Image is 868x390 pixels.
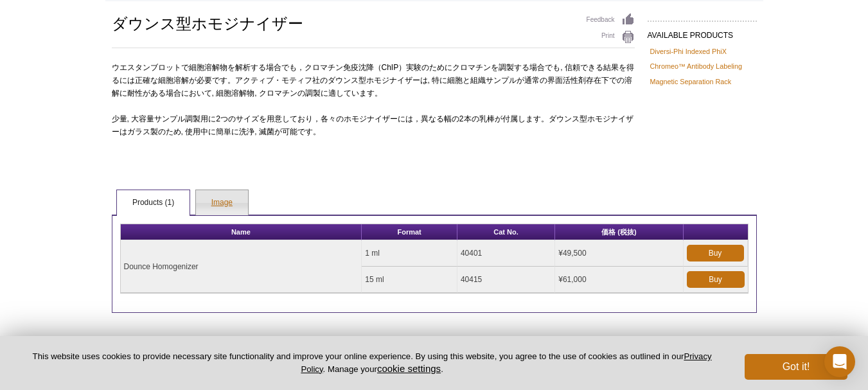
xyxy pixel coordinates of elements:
span: ChIP [382,63,399,72]
a: Privacy Policy [301,351,711,373]
a: Feedback [587,13,635,27]
div: Open Intercom Messenger [824,346,855,377]
td: 40401 [457,240,555,267]
td: 15 ml [362,267,457,293]
a: Buy [687,245,744,261]
a: Magnetic Separation Rack [650,76,732,87]
td: ¥61,000 [555,267,683,293]
span: 2 [459,114,464,123]
button: Got it! [745,354,847,380]
td: Dounce Homogenizer [121,240,362,293]
p: This website uses cookies to provide necessary site functionality and improve your online experie... [21,351,723,375]
a: Image [196,190,248,216]
th: Name [121,224,362,240]
a: Diversi-Phi Indexed PhiX [650,46,727,57]
button: cookie settings [377,363,441,374]
a: Products (1) [117,190,190,216]
h1: ダウンス型ホモジナイザー [112,13,574,32]
th: 価格 (税抜) [555,224,683,240]
td: 40415 [457,267,555,293]
th: Cat No. [457,224,555,240]
th: Format [362,224,457,240]
td: 1 ml [362,240,457,267]
span: ウエスタンブロットで細胞溶解物を解析する場合でも，クロマチン免疫沈降（ ）実験のためにクロマチンを調製する場合でも, 信頼できる結果を得るには正確な細胞溶解が必要です。アクティブ・モティフ社のダ... [112,63,634,98]
td: ¥49,500 [555,240,683,267]
span: 2 [216,114,220,123]
h2: AVAILABLE PRODUCTS [648,21,757,44]
span: 少量, 大容量サンプル調製用に つのサイズを用意しており，各々のホモジナイザーには，異なる幅の 本の乳棒が付属します。ダウンス型ホモジナイザーはガラス製のため, 使用中に簡単に洗浄, 滅菌が可能です。 [112,114,633,136]
a: Chromeo™ Antibody Labeling [650,60,742,72]
a: Print [587,30,635,44]
a: Buy [687,271,745,288]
